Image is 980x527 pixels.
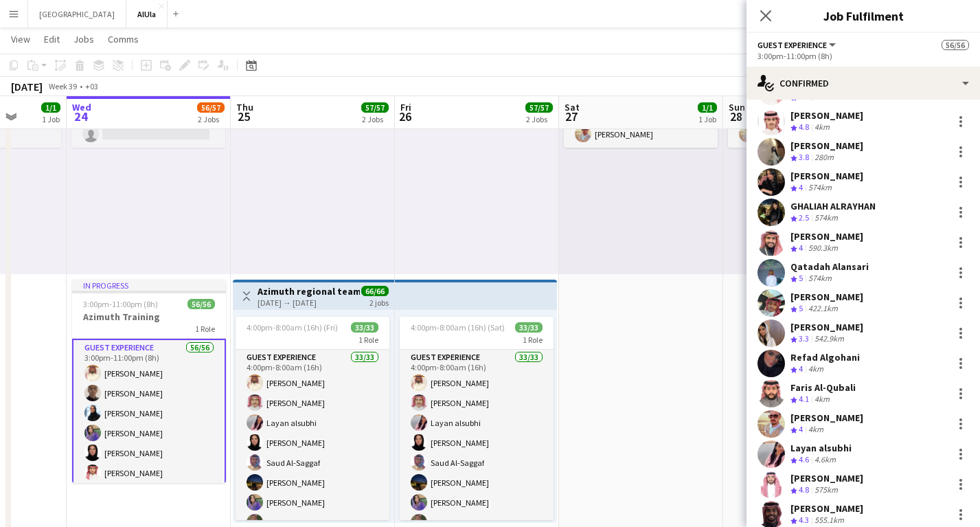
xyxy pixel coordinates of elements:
[83,299,158,309] span: 3:00pm-11:00pm (8h)
[799,484,809,495] span: 4.8
[400,101,411,113] span: Fri
[812,515,847,526] div: 555.1km
[72,101,91,113] span: Wed
[812,212,841,224] div: 574km
[515,322,543,333] span: 33/33
[799,273,803,283] span: 5
[799,424,803,434] span: 4
[234,109,253,124] span: 25
[727,109,745,124] span: 28
[102,30,144,48] a: Comms
[565,101,580,113] span: Sat
[236,101,253,113] span: Thu
[195,324,215,334] span: 1 Role
[747,7,980,25] h3: Job Fulfilment
[757,51,969,61] div: 3:00pm-11:00pm (8h)
[790,472,863,484] div: [PERSON_NAME]
[361,102,389,113] span: 57/57
[247,322,338,333] span: 4:00pm-8:00am (16h) (Fri)
[562,109,580,124] span: 27
[72,280,226,483] app-job-card: In progress3:00pm-11:00pm (8h)56/56Azimuth Training1 RoleGuest Experience56/563:00pm-11:00pm (8h)...
[806,363,826,375] div: 4km
[812,152,836,164] div: 280m
[5,30,36,48] a: View
[45,81,80,91] span: Week 39
[108,33,139,45] span: Comms
[68,30,100,48] a: Jobs
[698,102,717,113] span: 1/1
[790,321,863,333] div: [PERSON_NAME]
[790,230,863,243] div: [PERSON_NAME]
[85,81,98,91] div: +03
[790,260,869,273] div: Qatadah Alansari
[799,152,809,162] span: 3.8
[400,317,554,520] app-job-card: 4:00pm-8:00am (16h) (Sat)33/331 RoleGuest Experience33/334:00pm-8:00am (16h)[PERSON_NAME][PERSON_...
[757,40,838,50] button: Guest Experience
[812,484,841,496] div: 575km
[799,243,803,253] span: 4
[411,322,505,333] span: 4:00pm-8:00am (16h) (Sat)
[799,363,803,374] span: 4
[258,298,360,308] div: [DATE] → [DATE]
[790,109,863,122] div: [PERSON_NAME]
[812,122,832,133] div: 4km
[806,424,826,436] div: 4km
[526,114,552,124] div: 2 Jobs
[72,280,226,291] div: In progress
[197,102,225,113] span: 56/57
[806,303,841,315] div: 422.1km
[236,317,389,520] app-job-card: 4:00pm-8:00am (16h) (Fri)33/331 RoleGuest Experience33/334:00pm-8:00am (16h)[PERSON_NAME][PERSON_...
[799,333,809,344] span: 3.3
[351,322,378,333] span: 33/33
[790,442,852,454] div: Layan alsubhi
[812,454,839,466] div: 4.6km
[729,101,745,113] span: Sun
[790,170,863,182] div: [PERSON_NAME]
[198,114,224,124] div: 2 Jobs
[362,114,388,124] div: 2 Jobs
[799,303,803,313] span: 5
[942,40,969,50] span: 56/56
[799,515,809,525] span: 4.3
[72,311,226,323] h3: Azimuth Training
[799,182,803,192] span: 4
[41,102,60,113] span: 1/1
[799,122,809,132] span: 4.8
[790,139,863,152] div: [PERSON_NAME]
[790,412,863,424] div: [PERSON_NAME]
[44,33,60,45] span: Edit
[73,33,94,45] span: Jobs
[398,109,411,124] span: 26
[806,182,834,194] div: 574km
[806,273,834,284] div: 574km
[525,102,553,113] span: 57/57
[11,33,30,45] span: View
[358,335,378,345] span: 1 Role
[42,114,60,124] div: 1 Job
[361,286,389,296] span: 66/66
[126,1,168,27] button: AlUla
[747,67,980,100] div: Confirmed
[790,200,876,212] div: GHALIAH ALRAYHAN
[812,333,847,345] div: 542.9km
[187,299,215,309] span: 56/56
[523,335,543,345] span: 1 Role
[698,114,716,124] div: 1 Job
[790,291,863,303] div: [PERSON_NAME]
[799,394,809,404] span: 4.1
[799,454,809,464] span: 4.6
[812,394,832,405] div: 4km
[790,381,856,394] div: Faris Al-Qubali
[258,285,360,298] h3: Azimuth regional team
[790,351,860,363] div: Refad Algohani
[11,80,43,93] div: [DATE]
[806,243,841,254] div: 590.3km
[28,1,126,27] button: [GEOGRAPHIC_DATA]
[790,502,863,515] div: [PERSON_NAME]
[38,30,65,48] a: Edit
[757,40,827,50] span: Guest Experience
[70,109,91,124] span: 24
